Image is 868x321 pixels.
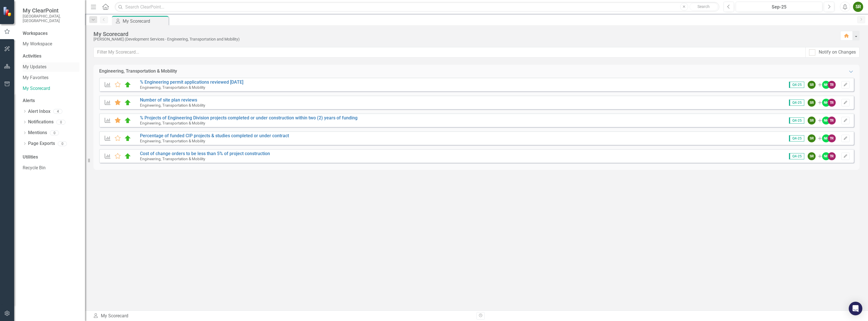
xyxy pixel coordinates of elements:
[822,152,830,160] div: NH
[23,41,79,47] a: My Workspace
[23,85,79,92] a: My Scorecard
[736,2,822,12] button: Sep-25
[789,100,804,106] span: Q4-25
[28,140,55,147] a: Page Exports
[124,99,131,106] img: On Track (80% or higher)
[93,37,835,41] div: [PERSON_NAME] (Development Services - Engineering, Transportation and Mobility)
[822,81,830,89] div: NH
[140,103,205,107] small: Engineering, Transportation & Mobility
[697,4,710,9] span: Search
[93,31,835,37] div: My Scorecard
[124,117,131,124] img: On Track (80% or higher)
[853,2,863,12] button: SR
[23,14,79,23] small: [GEOGRAPHIC_DATA], [GEOGRAPHIC_DATA]
[822,99,830,107] div: NH
[140,97,197,103] a: Number of site plan reviews
[124,81,131,88] img: On Track (80% or higher)
[808,117,816,124] div: SR
[28,130,47,136] a: Mentions
[140,79,243,85] a: % Engineering permit applications reviewed [DATE]
[140,133,289,138] a: Percentage of funded CIP projects & studies completed or under contract
[140,139,205,143] small: Engineering, Transportation & Mobility
[819,49,856,56] div: Notify on Changes
[23,64,79,70] a: My Updates
[50,130,59,135] div: 0
[115,2,719,12] input: Search ClearPoint...
[808,99,816,107] div: SR
[822,117,830,124] div: NH
[849,302,862,315] div: Open Intercom Messenger
[140,115,358,121] a: % Projects of Engineering Division projects completed or under construction within two (2) years ...
[738,4,820,10] div: Sep-25
[808,152,816,160] div: SR
[23,98,79,104] div: Alerts
[822,134,830,142] div: NH
[23,165,79,171] a: Recycle Bin
[23,154,79,160] div: Utilities
[123,18,167,25] div: My Scorecard
[56,120,65,124] div: 0
[789,135,804,142] span: Q4-25
[93,47,806,58] input: Filter My Scorecard...
[690,3,718,11] button: Search
[99,68,177,75] div: Engineering, Transportation & Mobility
[140,121,205,125] small: Engineering, Transportation & Mobility
[93,313,472,319] div: My Scorecard
[28,108,50,115] a: Alert Inbox
[124,135,131,142] img: On Track (80% or higher)
[124,153,131,160] img: On Track (80% or higher)
[28,119,54,125] a: Notifications
[828,81,836,89] div: TR
[23,30,48,37] div: Workspaces
[53,109,62,114] div: 4
[23,75,79,81] a: My Favorites
[808,81,816,89] div: SR
[140,85,205,90] small: Engineering, Transportation & Mobility
[58,141,67,146] div: 0
[140,151,270,156] a: Cost of change orders to be less than 5% of project construction
[23,7,79,14] span: My ClearPoint
[789,117,804,124] span: Q4-25
[140,157,205,161] small: Engineering, Transportation & Mobility
[789,153,804,159] span: Q4-25
[828,99,836,107] div: TR
[3,6,13,16] img: ClearPoint Strategy
[808,134,816,142] div: SR
[828,117,836,124] div: TR
[828,134,836,142] div: TR
[828,152,836,160] div: TR
[23,53,79,60] div: Activities
[789,82,804,88] span: Q4-25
